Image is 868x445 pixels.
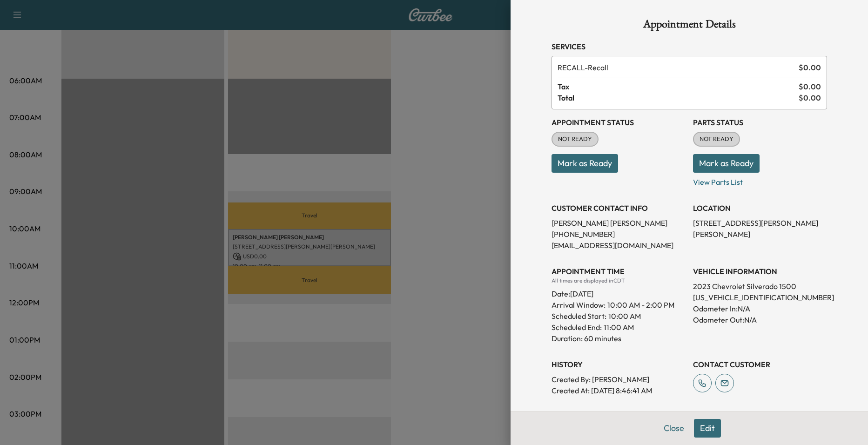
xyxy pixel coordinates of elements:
p: [PERSON_NAME] [PERSON_NAME] [552,217,686,229]
p: Scheduled Start: [552,310,606,322]
p: Arrival Window: [552,299,686,310]
h3: LOCATION [693,202,827,214]
button: Mark as Ready [693,154,760,173]
p: Duration: 60 minutes [552,333,686,344]
span: $ 0.00 [799,62,821,73]
p: [US_VEHICLE_IDENTIFICATION_NUMBER] [693,292,827,303]
p: [PHONE_NUMBER] [552,229,686,240]
h3: VEHICLE INFORMATION [693,266,827,277]
p: [STREET_ADDRESS][PERSON_NAME][PERSON_NAME] [693,217,827,240]
h3: History [552,359,686,370]
p: View Parts List [693,173,827,188]
div: All times are displayed in CDT [552,277,686,284]
p: 11:00 AM [604,322,634,333]
h3: Services [552,41,827,52]
p: 2023 Chevrolet Silverado 1500 [693,281,827,292]
span: Recall [558,62,795,73]
p: Scheduled End: [552,322,602,333]
div: Date: [DATE] [552,284,686,299]
p: 10:00 AM [608,310,641,322]
span: NOT READY [552,135,598,144]
h3: Parts Status [693,117,827,128]
h1: Appointment Details [552,19,827,34]
button: Edit [694,419,721,438]
p: Created At : [DATE] 8:46:41 AM [552,385,686,396]
p: Created By : [PERSON_NAME] [552,374,686,385]
button: Close [658,419,690,438]
span: $ 0.00 [799,81,821,92]
span: Tax [558,81,799,92]
span: 10:00 AM - 2:00 PM [607,299,674,310]
span: $ 0.00 [799,92,821,103]
h3: CONTACT CUSTOMER [693,359,827,370]
span: NOT READY [694,135,739,144]
h3: Appointment Status [552,117,686,128]
p: Odometer In: N/A [693,303,827,314]
button: Mark as Ready [552,154,618,173]
h3: APPOINTMENT TIME [552,266,686,277]
p: Odometer Out: N/A [693,314,827,325]
h3: CUSTOMER CONTACT INFO [552,202,686,214]
p: [EMAIL_ADDRESS][DOMAIN_NAME] [552,240,686,251]
span: Total [558,92,799,103]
